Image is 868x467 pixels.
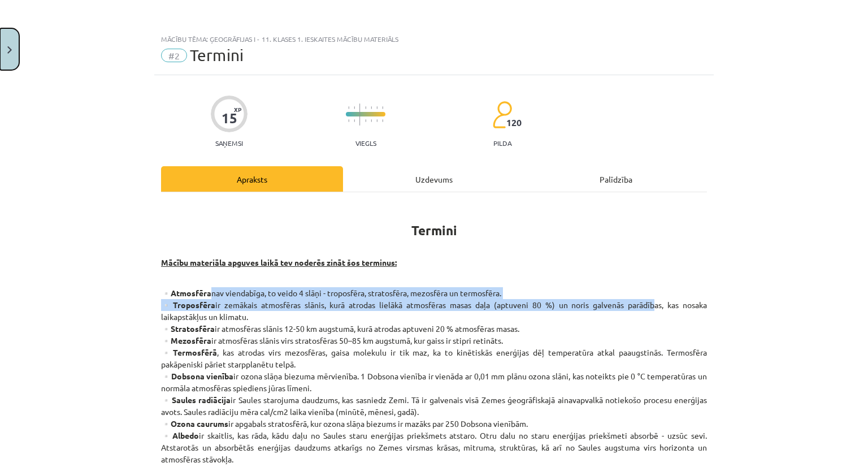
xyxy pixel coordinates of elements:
div: Palīdzība [525,166,707,192]
strong: ▫️Dobsona vienība [161,371,233,381]
strong: ▫️Mezosfēra [161,335,211,345]
img: icon-short-line-57e1e144782c952c97e751825c79c345078a6d821885a25fce030b3d8c18986b.svg [371,119,372,122]
img: icon-short-line-57e1e144782c952c97e751825c79c345078a6d821885a25fce030b3d8c18986b.svg [348,119,349,122]
img: icon-short-line-57e1e144782c952c97e751825c79c345078a6d821885a25fce030b3d8c18986b.svg [365,106,366,109]
strong: ▫️Albedo [161,430,199,440]
div: Uzdevums [343,166,525,192]
img: icon-short-line-57e1e144782c952c97e751825c79c345078a6d821885a25fce030b3d8c18986b.svg [382,106,383,109]
img: students-c634bb4e5e11cddfef0936a35e636f08e4e9abd3cc4e673bd6f9a4125e45ecb1.svg [492,101,512,129]
span: 120 [506,118,522,128]
p: pilda [493,139,511,147]
strong: Mācību materiāla apguves laikā tev noderēs zināt šos terminus: [161,257,397,267]
div: 15 [222,110,237,126]
p: Viegls [355,139,376,147]
div: Apraksts [161,166,343,192]
strong: ▫️Atmosfēra [161,288,211,298]
img: icon-close-lesson-0947bae3869378f0d4975bcd49f059093ad1ed9edebbc8119c70593378902aed.svg [7,46,12,54]
img: icon-short-line-57e1e144782c952c97e751825c79c345078a6d821885a25fce030b3d8c18986b.svg [365,119,366,122]
p: Saņemsi [211,139,248,147]
strong: ▫️Stratosfēra [161,323,215,334]
img: icon-short-line-57e1e144782c952c97e751825c79c345078a6d821885a25fce030b3d8c18986b.svg [348,106,349,109]
img: icon-short-line-57e1e144782c952c97e751825c79c345078a6d821885a25fce030b3d8c18986b.svg [371,106,372,109]
img: icon-short-line-57e1e144782c952c97e751825c79c345078a6d821885a25fce030b3d8c18986b.svg [354,119,355,122]
strong: Termini [411,222,457,239]
span: Termini [190,46,244,64]
strong: ▫️Ozona caurums [161,418,228,429]
img: icon-short-line-57e1e144782c952c97e751825c79c345078a6d821885a25fce030b3d8c18986b.svg [354,106,355,109]
span: #2 [161,49,187,62]
img: icon-long-line-d9ea69661e0d244f92f715978eff75569469978d946b2353a9bb055b3ed8787d.svg [359,103,361,126]
span: XP [234,106,241,113]
img: icon-short-line-57e1e144782c952c97e751825c79c345078a6d821885a25fce030b3d8c18986b.svg [382,119,383,122]
strong: ▫️Troposfēra [161,300,215,310]
div: Mācību tēma: Ģeogrāfijas i - 11. klases 1. ieskaites mācību materiāls [161,35,707,43]
strong: ▫️Termosfērā [161,347,217,357]
strong: ▫️Saules radiācija [161,395,231,405]
img: icon-short-line-57e1e144782c952c97e751825c79c345078a6d821885a25fce030b3d8c18986b.svg [376,119,377,122]
img: icon-short-line-57e1e144782c952c97e751825c79c345078a6d821885a25fce030b3d8c18986b.svg [376,106,377,109]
